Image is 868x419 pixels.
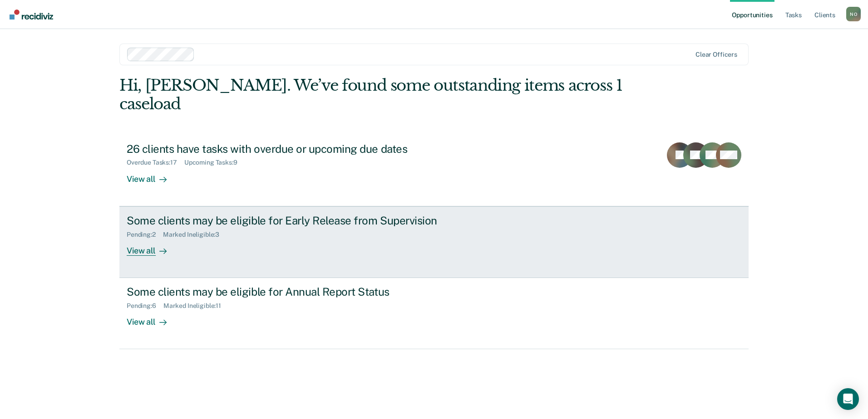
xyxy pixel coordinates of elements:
[127,238,178,256] div: View all
[837,388,859,410] div: Open Intercom Messenger
[163,231,227,239] div: Marked Ineligible : 3
[119,135,749,206] a: 26 clients have tasks with overdue or upcoming due datesOverdue Tasks:17Upcoming Tasks:9View all
[127,231,163,239] div: Pending : 2
[127,302,163,310] div: Pending : 6
[119,206,749,278] a: Some clients may be eligible for Early Release from SupervisionPending:2Marked Ineligible:3View all
[127,166,178,184] div: View all
[163,302,228,310] div: Marked Ineligible : 11
[119,278,749,349] a: Some clients may be eligible for Annual Report StatusPending:6Marked Ineligible:11View all
[119,76,623,113] div: Hi, [PERSON_NAME]. We’ve found some outstanding items across 1 caseload
[127,310,178,327] div: View all
[695,51,737,58] div: Clear officers
[10,10,53,19] img: Recidiviz
[127,214,445,227] div: Some clients may be eligible for Early Release from Supervision
[184,159,245,166] div: Upcoming Tasks : 9
[846,7,861,21] button: Profile dropdown button
[846,7,861,21] div: N O
[127,159,184,166] div: Overdue Tasks : 17
[127,285,445,298] div: Some clients may be eligible for Annual Report Status
[127,142,445,156] div: 26 clients have tasks with overdue or upcoming due dates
